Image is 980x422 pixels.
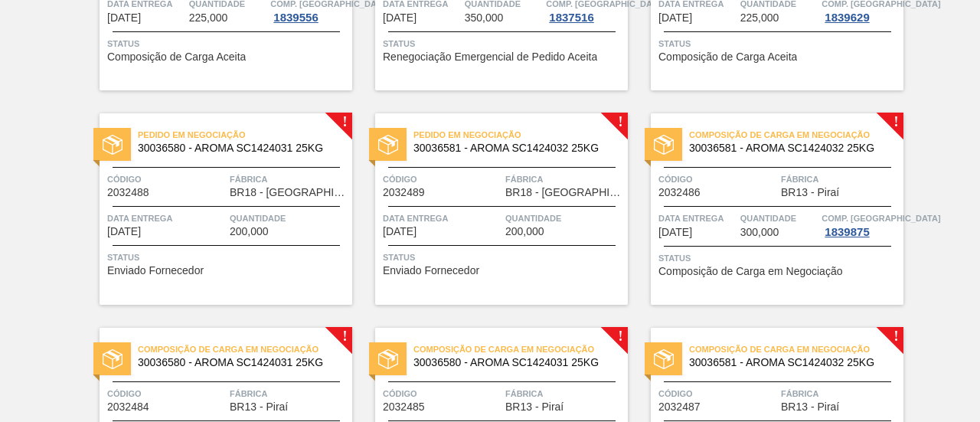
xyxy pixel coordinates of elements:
span: Status [107,250,348,265]
span: Pedido em Negociação [138,127,352,142]
span: Data entrega [383,211,501,226]
span: 30036581 - AROMA SC1424032 25KG [413,142,616,154]
span: Fábrica [230,386,348,401]
span: Composição de Carga em Negociação [413,342,628,357]
span: BR13 - Piraí [781,401,839,413]
span: 2032484 [107,401,149,413]
span: 30036581 - AROMA SC1424032 25KG [689,357,891,368]
span: Código [383,172,501,187]
span: Fábrica [230,172,348,187]
span: 2032489 [383,187,425,198]
span: Status [383,36,624,51]
span: BR13 - Piraí [781,187,839,198]
span: Composição de Carga em Negociação [138,342,352,357]
span: Código [658,172,777,187]
span: 200,000 [230,226,269,237]
span: BR18 - Pernambuco [230,187,348,198]
span: Composição de Carga em Negociação [689,342,903,357]
span: 26/11/2025 [383,226,416,237]
span: BR13 - Piraí [505,401,563,413]
span: 225,000 [740,12,779,24]
span: Data entrega [658,211,737,226]
span: Fábrica [505,172,624,187]
span: Fábrica [781,386,900,401]
img: status [654,349,674,369]
span: Composição de Carga Aceita [658,51,797,63]
span: 2032487 [658,401,701,413]
a: !statusPedido em Negociação30036580 - AROMA SC1424031 25KGCódigo2032488FábricaBR18 - [GEOGRAPHIC_... [77,113,352,305]
span: 30036581 - AROMA SC1424032 25KG [689,142,891,154]
img: status [654,135,674,155]
img: status [378,135,398,155]
span: Código [658,386,777,401]
span: Código [107,386,226,401]
span: 26/11/2025 [658,227,692,238]
span: 225,000 [189,12,228,24]
span: 2032486 [658,187,701,198]
span: Quantidade [740,211,818,226]
a: !statusPedido em Negociação30036581 - AROMA SC1424032 25KGCódigo2032489FábricaBR18 - [GEOGRAPHIC_... [352,113,628,305]
span: Fábrica [505,386,624,401]
span: 200,000 [505,226,544,237]
span: BR13 - Piraí [230,401,288,413]
a: Comp. [GEOGRAPHIC_DATA]1839875 [822,211,900,238]
span: 19/11/2025 [107,12,141,24]
span: Enviado Fornecedor [107,265,204,276]
span: Renegociação Emergencial de Pedido Aceita [383,51,597,63]
span: 2032485 [383,401,425,413]
img: status [378,349,398,369]
span: Pedido em Negociação [413,127,628,142]
span: 19/11/2025 [658,12,692,24]
span: Enviado Fornecedor [383,265,479,276]
span: BR18 - Pernambuco [505,187,624,198]
a: !statusComposição de Carga em Negociação30036581 - AROMA SC1424032 25KGCódigo2032486FábricaBR13 -... [628,113,903,305]
span: 30036580 - AROMA SC1424031 25KG [138,357,340,368]
div: 1839875 [822,226,872,238]
div: 1839629 [822,11,872,24]
span: Quantidade [505,211,624,226]
div: 1837516 [546,11,596,24]
span: Composição de Carga em Negociação [658,266,842,277]
span: 300,000 [740,227,779,238]
span: Status [658,250,900,266]
span: Status [383,250,624,265]
span: 30036580 - AROMA SC1424031 25KG [413,357,616,368]
div: 1839556 [270,11,321,24]
span: Composição de Carga em Negociação [689,127,903,142]
span: Código [107,172,226,187]
span: Código [383,386,501,401]
span: Comp. Carga [822,211,940,226]
span: Quantidade [230,211,348,226]
span: 26/11/2025 [107,226,141,237]
span: 30036580 - AROMA SC1424031 25KG [138,142,340,154]
span: 2032488 [107,187,149,198]
img: status [103,349,122,369]
span: Status [658,36,900,51]
span: Fábrica [781,172,900,187]
span: Data entrega [107,211,226,226]
img: status [103,135,122,155]
span: Status [107,36,348,51]
span: 350,000 [465,12,504,24]
span: 19/11/2025 [383,12,416,24]
span: Composição de Carga Aceita [107,51,246,63]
